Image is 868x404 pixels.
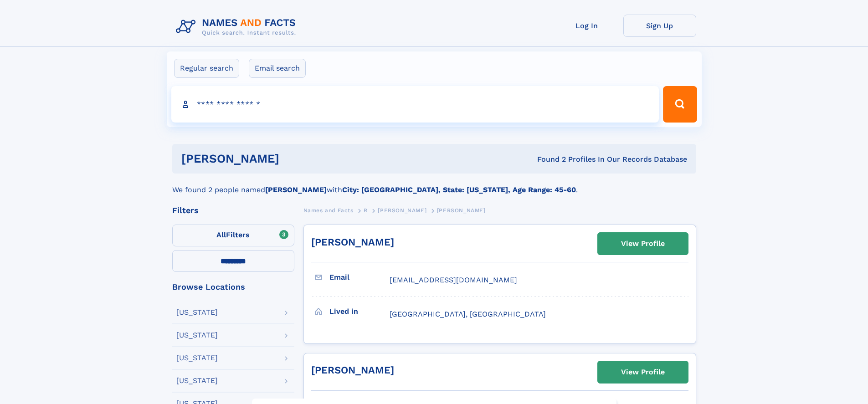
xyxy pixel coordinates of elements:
[623,15,696,37] a: Sign Up
[364,205,368,216] a: R
[172,174,696,195] div: We found 2 people named with .
[598,233,688,255] a: View Profile
[598,361,688,383] a: View Profile
[342,185,576,194] b: City: [GEOGRAPHIC_DATA], State: [US_STATE], Age Range: 45-60
[171,86,659,123] input: search input
[621,362,665,383] div: View Profile
[311,364,394,376] a: [PERSON_NAME]
[303,205,354,216] a: Names and Facts
[172,283,294,291] div: Browse Locations
[378,205,426,216] a: [PERSON_NAME]
[176,354,218,362] div: [US_STATE]
[437,207,486,214] span: [PERSON_NAME]
[408,154,687,164] div: Found 2 Profiles In Our Records Database
[550,15,623,37] a: Log In
[174,59,239,78] label: Regular search
[249,59,306,78] label: Email search
[176,377,218,384] div: [US_STATE]
[176,332,218,339] div: [US_STATE]
[329,270,390,285] h3: Email
[390,276,517,284] span: [EMAIL_ADDRESS][DOMAIN_NAME]
[390,310,546,318] span: [GEOGRAPHIC_DATA], [GEOGRAPHIC_DATA]
[364,207,368,214] span: R
[172,15,303,39] img: Logo Names and Facts
[172,206,294,215] div: Filters
[663,86,697,123] button: Search Button
[378,207,426,214] span: [PERSON_NAME]
[216,230,226,239] span: All
[329,304,390,319] h3: Lived in
[621,233,665,254] div: View Profile
[176,309,218,316] div: [US_STATE]
[311,236,394,248] a: [PERSON_NAME]
[181,153,408,164] h1: [PERSON_NAME]
[172,225,294,246] label: Filters
[265,185,327,194] b: [PERSON_NAME]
